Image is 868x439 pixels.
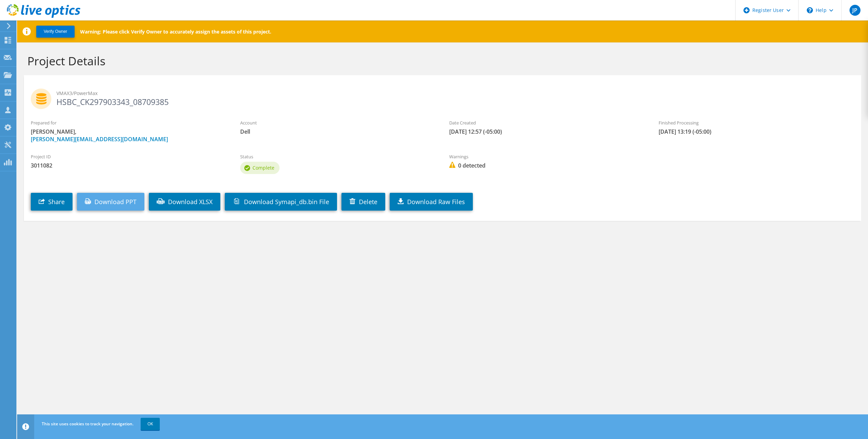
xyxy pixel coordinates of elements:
span: 0 detected [449,162,645,169]
label: Finished Processing [659,119,854,126]
a: Download Symapi_db.bin File [225,193,337,211]
span: [PERSON_NAME], [31,128,226,143]
span: Dell [240,128,436,135]
a: [PERSON_NAME][EMAIL_ADDRESS][DOMAIN_NAME] [31,135,168,143]
span: 3011082 [31,162,226,169]
span: VMAX3/PowerMax [56,90,854,97]
h2: HSBC_CK297903343_08709385 [31,89,854,106]
a: Download PPT [77,193,144,211]
label: Date Created [449,119,645,126]
svg: \n [807,7,813,13]
span: [DATE] 13:19 (-05:00) [659,128,854,135]
h1: Project Details [27,54,854,68]
p: Warning: Please click Verify Owner to accurately assign the assets of this project. [80,28,271,35]
button: Verify Owner [36,26,75,38]
label: Account [240,119,436,126]
label: Project ID [31,153,226,160]
a: Share [31,193,73,211]
span: This site uses cookies to track your navigation. [42,421,133,427]
label: Prepared for [31,119,226,126]
a: Download Raw Files [390,193,473,211]
span: [DATE] 12:57 (-05:00) [449,128,645,135]
a: Delete [341,193,385,211]
span: Complete [252,164,274,171]
a: OK [141,418,160,430]
span: JP [850,5,860,16]
a: Download XLSX [149,193,220,211]
label: Warnings [449,153,645,160]
label: Status [240,153,436,160]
